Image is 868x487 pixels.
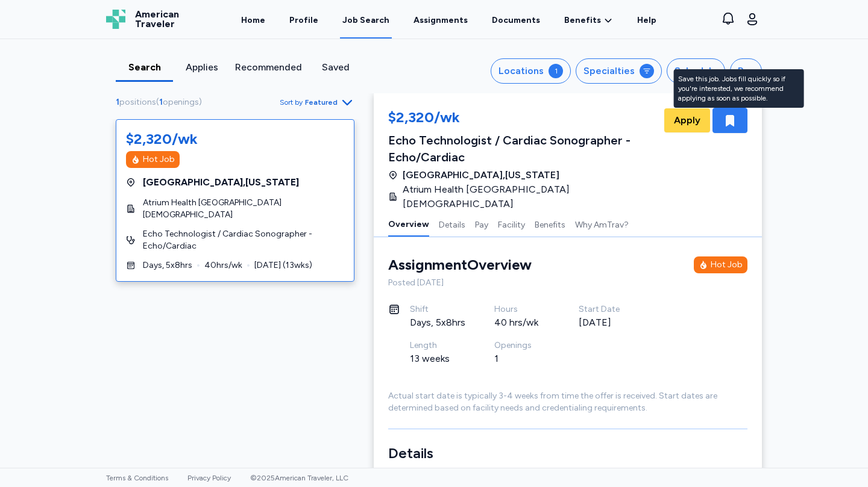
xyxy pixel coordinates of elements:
span: positions [119,97,156,107]
div: Hot Job [711,259,743,271]
div: Length [410,340,465,352]
span: Featured [305,98,338,107]
span: Atrium Health [GEOGRAPHIC_DATA][DEMOGRAPHIC_DATA] [403,182,655,211]
button: Pay [730,58,762,84]
div: Applies [178,60,225,75]
span: © 2025 American Traveler, LLC [250,474,348,482]
button: Specialties [576,58,662,84]
div: Save this job. Jobs fill quickly so if you're interested, we recommend applying as soon as possible. [678,74,799,103]
div: 1 [549,64,563,78]
div: Hours [494,303,550,315]
button: Pay [475,211,488,237]
button: Details [439,211,465,237]
img: Logo [106,10,125,29]
div: Recommended [235,60,302,75]
button: Why AmTrav? [575,211,629,237]
button: Facility [498,211,525,237]
button: Sort byFeatured [280,95,354,110]
div: [DATE] [579,315,634,330]
span: Days, 5x8hrs [143,259,192,271]
span: [GEOGRAPHIC_DATA] , [US_STATE] [143,175,299,190]
button: Schedule [667,58,725,84]
div: $2,320/wk [388,108,662,129]
div: Pay [738,64,754,78]
div: Schedule [675,64,717,78]
span: 40 hrs/wk [204,259,242,271]
h3: Details [388,444,747,463]
span: [DATE] ( 13 wks) [254,259,312,271]
span: American Traveler [135,10,179,29]
button: Locations1 [491,58,571,84]
span: Sort by [280,98,303,107]
div: Hot Job [143,154,175,166]
span: 1 [116,97,119,107]
span: [GEOGRAPHIC_DATA] , [US_STATE] [403,168,559,182]
a: Job Search [340,1,392,39]
span: Apply [674,113,700,128]
div: Saved [312,60,359,75]
div: 40 hrs/wk [494,315,550,330]
button: Apply [664,108,710,132]
div: Days, 5x8hrs [410,315,465,330]
div: Start Date [579,303,634,315]
div: Search [121,60,168,75]
div: Actual start date is typically 3-4 weeks from time the offer is received. Start dates are determi... [388,390,747,414]
div: Locations [498,64,544,78]
div: ( ) [116,96,207,108]
div: Shift [410,303,465,315]
div: $2,320/wk [126,129,198,149]
button: Overview [388,211,429,237]
div: Posted [DATE] [388,277,747,289]
span: openings [163,97,199,107]
div: Echo Technologist / Cardiac Sonographer - Echo/Cardiac [388,132,662,166]
span: Echo Technologist / Cardiac Sonographer - Echo/Cardiac [143,228,344,252]
button: Benefits [535,211,565,237]
div: Job Search [342,14,389,26]
div: 13 weeks [410,352,465,366]
a: Benefits [564,14,613,26]
span: Benefits [564,14,601,26]
span: Atrium Health [GEOGRAPHIC_DATA][DEMOGRAPHIC_DATA] [143,197,344,221]
div: Specialties [583,64,635,78]
div: 1 [494,352,550,366]
a: Terms & Conditions [106,474,168,482]
div: Assignment Overview [388,255,532,275]
div: Openings [494,340,550,352]
span: 1 [159,97,163,107]
a: Privacy Policy [187,474,231,482]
